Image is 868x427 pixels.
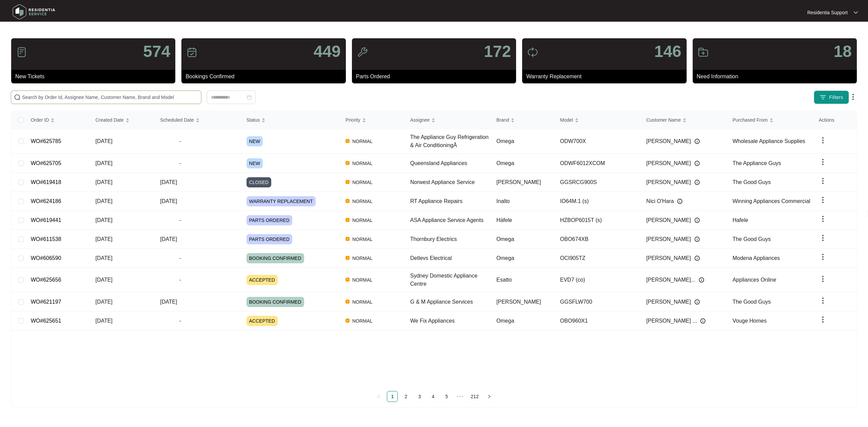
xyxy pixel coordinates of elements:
[95,277,112,283] span: [DATE]
[496,277,512,283] span: Esatto
[732,299,771,305] span: The Good Guys
[819,136,827,144] img: dropdown arrow
[428,391,438,402] a: 4
[646,276,695,284] span: [PERSON_NAME]...
[246,158,263,168] span: NEW
[441,391,452,402] li: 5
[732,318,767,324] span: Vouge Homes
[491,111,555,129] th: Brand
[346,256,350,260] img: Vercel Logo
[555,292,641,311] td: GGSFLW700
[346,278,350,282] img: Vercel Logo
[246,177,272,187] span: CLOSED
[732,255,780,261] span: Modena Appliances
[346,139,350,143] img: Vercel Logo
[95,299,112,305] span: [DATE]
[813,111,856,129] th: Actions
[350,298,375,306] span: NORMAL
[807,9,848,16] p: Residentia Support
[496,138,514,144] span: Omega
[160,137,200,145] span: -
[727,111,813,129] th: Purchased From
[95,198,112,204] span: [DATE]
[410,197,491,205] div: RT Appliance Repairs
[555,192,641,211] td: IO64M.1 (s)
[677,199,683,204] img: Info icon
[387,391,398,402] li: 1
[246,196,316,206] span: WARRANTY REPLACEMENT
[484,391,495,402] button: right
[31,236,61,242] a: WO#611538
[694,161,700,166] img: Info icon
[246,136,263,146] span: NEW
[15,73,175,81] p: New Tickets
[346,180,350,184] img: Vercel Logo
[732,179,771,185] span: The Good Guys
[694,256,700,261] img: Info icon
[350,178,375,186] span: NORMAL
[95,138,112,144] span: [DATE]
[160,216,200,224] span: -
[346,116,360,124] span: Priority
[346,237,350,241] img: Vercel Logo
[496,318,514,324] span: Omega
[95,236,112,242] span: [DATE]
[694,180,700,185] img: Info icon
[496,217,512,223] span: Häfele
[31,138,61,144] a: WO#625785
[410,216,491,224] div: ASA Appliance Service Agents
[14,94,21,101] img: search-icon
[143,43,170,60] p: 574
[732,217,748,223] span: Hafele
[31,160,61,166] a: WO#625705
[160,198,177,204] span: [DATE]
[346,199,350,203] img: Vercel Logo
[646,254,691,262] span: [PERSON_NAME]
[410,116,430,124] span: Assignee
[698,47,709,58] img: icon
[487,394,491,399] span: right
[646,298,691,306] span: [PERSON_NAME]
[410,254,491,262] div: Detlevs Electrical
[819,275,827,283] img: dropdown arrow
[646,317,697,325] span: [PERSON_NAME] ...
[31,116,49,124] span: Order ID
[246,234,292,244] span: PARTS ORDERED
[95,179,112,185] span: [DATE]
[484,391,495,402] li: Next Page
[641,111,727,129] th: Customer Name
[346,161,350,165] img: Vercel Logo
[31,217,61,223] a: WO#619441
[819,196,827,204] img: dropdown arrow
[414,391,425,402] li: 3
[496,299,541,305] span: [PERSON_NAME]
[441,391,452,402] a: 5
[160,276,200,284] span: -
[646,235,691,243] span: [PERSON_NAME]
[496,236,514,242] span: Omega
[555,111,641,129] th: Model
[185,73,346,81] p: Bookings Confirmed
[350,216,375,224] span: NORMAL
[699,277,704,283] img: Info icon
[829,94,843,101] span: Filters
[246,316,278,326] span: ACCEPTED
[555,154,641,173] td: ODWF6012XCOM
[694,218,700,223] img: Info icon
[357,47,368,58] img: icon
[246,215,292,225] span: PARTS ORDERED
[526,73,686,81] p: Warranty Replacement
[346,319,350,323] img: Vercel Logo
[31,277,61,283] a: WO#625656
[16,47,27,58] img: icon
[496,179,541,185] span: [PERSON_NAME]
[160,254,200,262] span: -
[350,276,375,284] span: NORMAL
[31,318,61,324] a: WO#625651
[732,236,771,242] span: The Good Guys
[555,211,641,230] td: HZBOP6015T (s)
[405,111,491,129] th: Assignee
[820,94,826,101] img: filter icon
[350,235,375,243] span: NORMAL
[350,159,375,167] span: NORMAL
